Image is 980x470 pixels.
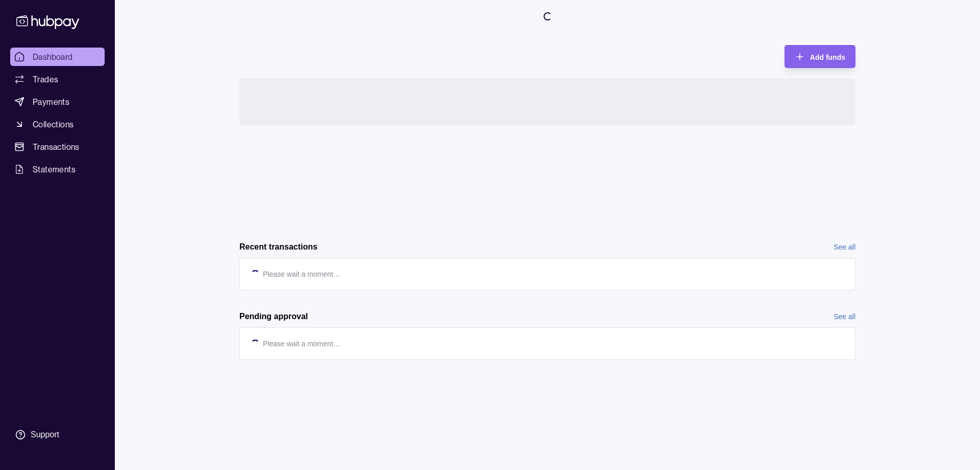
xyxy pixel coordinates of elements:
p: Please wait a moment… [263,268,340,280]
span: Transactions [33,141,80,153]
p: Please wait a moment… [263,338,340,349]
a: Statements [10,160,105,178]
span: Collections [33,118,73,130]
span: Dashboard [33,51,73,63]
a: Support [10,424,105,445]
a: See all [834,311,855,322]
a: See all [834,241,855,253]
h2: Recent transactions [239,241,317,253]
span: Statements [33,163,76,175]
span: Payments [33,96,69,108]
div: Support [31,429,59,440]
span: Trades [33,73,58,85]
a: Payments [10,93,105,111]
a: Transactions [10,138,105,156]
button: Add funds [785,45,855,68]
a: Trades [10,70,105,88]
h2: Pending approval [239,311,308,322]
a: Collections [10,115,105,133]
span: Add funds [810,53,845,61]
a: Dashboard [10,48,105,66]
